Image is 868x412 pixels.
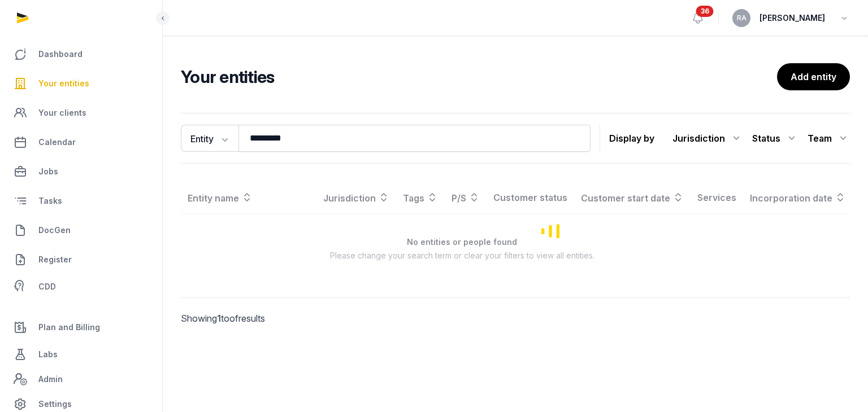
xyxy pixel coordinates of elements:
span: RA [737,15,747,21]
span: Admin [38,372,63,386]
span: Jobs [38,165,58,178]
p: Display by [609,129,654,147]
span: 36 [696,6,714,17]
div: Status [752,129,798,147]
span: Your clients [38,106,86,120]
span: DocGen [38,223,71,237]
a: DocGen [9,217,153,244]
span: Plan and Billing [38,321,100,334]
a: Admin [9,368,153,391]
div: Jurisdiction [672,129,743,147]
div: Team [808,129,850,147]
a: Dashboard [9,41,153,68]
a: Tasks [9,187,153,214]
p: Showing to of results [181,298,335,339]
span: Settings [38,397,72,411]
span: Labs [38,348,58,361]
span: Calendar [38,135,76,149]
button: Entity [181,125,238,152]
a: Your entities [9,70,153,97]
a: Your clients [9,99,153,126]
span: Your entities [38,77,89,90]
button: RA [732,9,750,27]
span: CDD [38,280,56,293]
span: Tasks [38,194,62,208]
a: Calendar [9,129,153,156]
span: [PERSON_NAME] [759,11,825,25]
a: Register [9,246,153,273]
a: Plan and Billing [9,314,153,341]
a: Add entity [777,63,850,90]
span: 1 [217,313,221,324]
a: CDD [9,275,153,298]
a: Labs [9,341,153,368]
span: Dashboard [38,47,83,61]
span: Register [38,253,72,266]
a: Jobs [9,158,153,185]
h2: Your entities [181,67,777,87]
